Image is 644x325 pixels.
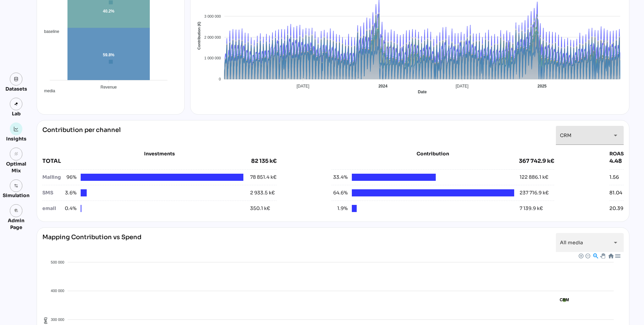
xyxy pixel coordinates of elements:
[100,85,117,90] tspan: Revenue
[51,289,64,293] tspan: 400 000
[3,192,29,199] div: Simulation
[39,89,55,93] span: media
[250,174,277,181] div: 78 851.4 k€
[609,205,623,212] div: 20.39
[560,240,583,246] span: All media
[250,189,275,196] div: 2 933.5 k€
[60,174,77,181] span: 96%
[331,205,348,212] span: 1.9%
[250,205,270,212] div: 350.1 k€
[14,127,19,131] img: graph.svg
[42,126,121,145] div: Contribution per channel
[609,150,624,157] div: ROAS
[6,135,26,142] div: Insights
[608,253,613,259] div: Reset Zoom
[39,29,59,34] span: baseline
[609,174,619,181] div: 1.56
[42,205,60,212] div: email
[615,253,620,259] div: Menu
[219,77,221,81] tspan: 0
[42,150,277,157] div: Investments
[251,157,277,165] div: 82 135 k€
[297,84,309,89] tspan: [DATE]
[418,90,427,94] text: Date
[600,253,604,257] div: Panning
[331,189,348,196] span: 64.6%
[578,253,583,258] div: Zoom In
[14,184,19,188] img: settings.svg
[519,157,554,165] div: 367 742.9 k€
[51,260,64,264] tspan: 500 000
[348,150,517,157] div: Contribution
[3,217,29,231] div: Admin Page
[611,238,620,247] i: arrow_drop_down
[560,132,571,138] span: CRM
[14,152,19,156] i: grain
[331,174,348,181] span: 33.4%
[585,253,590,258] div: Zoom Out
[609,189,622,196] div: 81.04
[520,174,548,181] div: 122 886.1 k€
[538,84,547,89] tspan: 2025
[520,205,543,212] div: 7 139.9 k€
[42,174,60,181] div: Mailing
[204,56,221,60] tspan: 1 000 000
[197,22,201,50] text: Contribution (€)
[520,189,549,196] div: 237 716.9 k€
[60,189,77,196] span: 3.6%
[609,157,624,165] div: 4.48
[42,233,141,252] div: Mapping Contribution vs Spend
[456,84,469,89] tspan: [DATE]
[204,35,221,39] tspan: 2 000 000
[5,85,27,92] div: Datasets
[9,110,24,117] div: Lab
[14,208,19,213] i: admin_panel_settings
[51,318,64,322] tspan: 300 000
[204,14,221,18] tspan: 3 000 000
[42,189,60,196] div: SMS
[14,77,19,81] img: data.svg
[42,157,250,165] div: TOTAL
[611,131,620,139] i: arrow_drop_down
[379,84,388,89] tspan: 2024
[3,160,29,174] div: Optimal Mix
[60,205,77,212] span: 0.4%
[592,253,598,259] div: Selection Zoom
[14,102,19,107] img: lab.svg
